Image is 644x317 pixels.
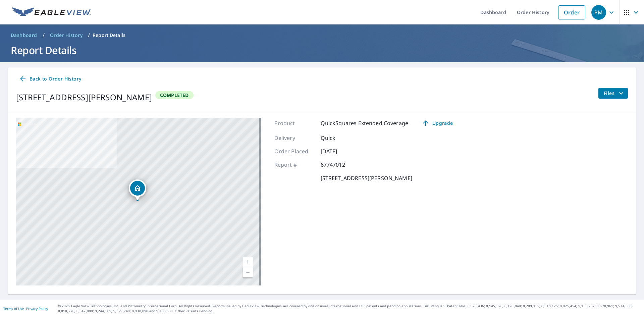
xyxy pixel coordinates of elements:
[129,179,146,200] div: Dropped pin, building 1, Residential property, 44 Whitetail Rdg # Rdg Grantham, NH 03753
[11,32,37,39] span: Dashboard
[321,119,409,127] p: QuickSquares Extended Coverage
[321,161,361,169] p: 67747012
[3,307,48,311] p: |
[604,89,625,97] span: Files
[416,118,458,128] a: Upgrade
[8,30,636,41] nav: breadcrumb
[274,119,315,127] p: Product
[243,267,253,277] a: Current Level 17, Zoom Out
[321,147,361,155] p: [DATE]
[3,306,24,311] a: Terms of Use
[8,30,40,41] a: Dashboard
[274,134,315,142] p: Delivery
[274,161,315,169] p: Report #
[93,32,125,39] p: Report Details
[558,5,585,19] a: Order
[58,304,641,314] p: © 2025 Eagle View Technologies, Inc. and Pictometry International Corp. All Rights Reserved. Repo...
[88,31,90,39] li: /
[274,147,315,155] p: Order Placed
[16,73,84,85] a: Back to Order History
[321,174,412,182] p: [STREET_ADDRESS][PERSON_NAME]
[43,31,45,39] li: /
[26,306,48,311] a: Privacy Policy
[50,32,83,39] span: Order History
[243,257,253,267] a: Current Level 17, Zoom In
[156,92,193,98] span: Completed
[8,43,636,57] h1: Report Details
[16,91,152,103] div: [STREET_ADDRESS][PERSON_NAME]
[47,30,85,41] a: Order History
[420,119,454,127] span: Upgrade
[19,75,81,83] span: Back to Order History
[598,88,628,99] button: filesDropdownBtn-67747012
[591,5,606,20] div: PM
[321,134,361,142] p: Quick
[12,7,91,17] img: EV Logo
